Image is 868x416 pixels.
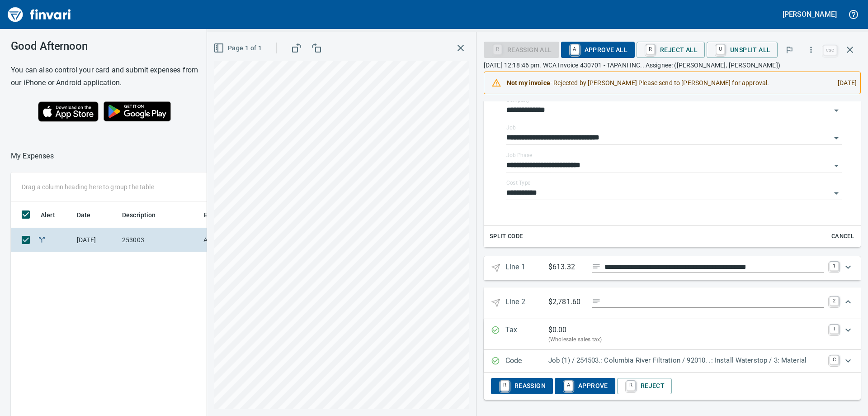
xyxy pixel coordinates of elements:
div: Expand [484,373,861,400]
p: My Expenses [11,151,54,162]
span: Split transaction [37,237,47,243]
a: 1 [830,262,839,271]
strong: Not my invoice [507,79,550,86]
p: Line 1 [505,262,548,275]
span: Approve All [568,42,627,57]
p: Drag a column heading here to group the table [22,182,154,191]
h3: Good Afternoon [11,40,203,53]
span: Alert [41,210,67,220]
nav: breadcrumb [11,151,54,162]
div: [DATE] [830,75,857,91]
a: C [830,355,839,364]
label: Job Phase [506,153,532,158]
button: AApprove [555,378,615,394]
button: AApprove All [561,42,635,58]
a: R [500,381,509,391]
a: 2 [830,296,839,306]
button: Page 1 of 1 [212,40,265,57]
button: Cancel [828,230,857,244]
span: Employee [203,210,244,220]
p: $2,781.60 [548,296,585,308]
a: R [646,44,655,54]
span: Description [122,210,168,220]
div: Expand [484,287,861,319]
td: [DATE] [73,228,118,252]
button: RReassign [491,378,553,394]
a: A [571,44,579,54]
p: $ 0.00 [548,325,567,335]
span: Cancel [830,231,855,242]
button: RReject [617,378,672,394]
span: Employee [203,210,232,220]
h5: [PERSON_NAME] [783,10,837,19]
button: Flag [779,40,799,60]
span: Description [122,210,156,220]
span: Date [77,210,103,220]
div: Expand [484,350,861,373]
a: A [564,381,573,391]
p: Job (1) / 254503.: Columbia River Filtration / 92010. .: Install Waterstop / 3: Material [548,355,824,366]
div: Reassign All [484,45,559,53]
button: RReject All [637,42,705,58]
div: - Rejected by [PERSON_NAME] Please send to [PERSON_NAME] for approval. [507,75,830,91]
label: Cost Type [506,180,531,186]
p: Code [505,355,548,367]
label: Job [506,125,516,130]
p: $613.32 [548,262,585,273]
img: Get it on Google Play [99,96,176,126]
button: Open [830,104,843,117]
span: Page 1 of 1 [215,43,262,54]
button: UUnsplit All [707,42,778,58]
a: U [716,44,725,54]
div: Expand [484,319,861,350]
h6: You can also control your card and submit expenses from our iPhone or Android application. [11,64,203,89]
p: (Wholesale sales tax) [548,335,824,344]
span: Date [77,210,91,220]
p: Tax [505,325,548,344]
span: Approve [562,378,608,394]
span: Alert [41,210,55,220]
button: [PERSON_NAME] [780,7,839,21]
p: [DATE] 12:18:46 pm. WCA Invoice 430701 - TAPANI INC.. Assignee: ([PERSON_NAME], [PERSON_NAME]) [484,61,861,70]
span: Split Code [490,231,523,242]
span: Close invoice [821,39,861,61]
td: AP Invoices [200,228,268,252]
button: More [801,40,821,60]
td: 253003 [118,228,200,252]
div: Expand [484,56,861,247]
p: Line 2 [505,296,548,310]
span: Reassign [498,378,546,394]
label: Company [506,97,530,103]
img: Download on the App Store [38,101,99,122]
img: Finvari [5,4,73,25]
div: Expand [484,256,861,280]
button: Open [830,132,843,144]
span: Reject [624,378,665,394]
button: Split Code [487,230,525,244]
a: T [830,325,839,334]
a: R [627,381,635,391]
button: Open [830,159,843,172]
span: Reject All [644,42,698,57]
a: esc [823,45,837,55]
button: Open [830,187,843,200]
span: Unsplit All [714,42,770,57]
